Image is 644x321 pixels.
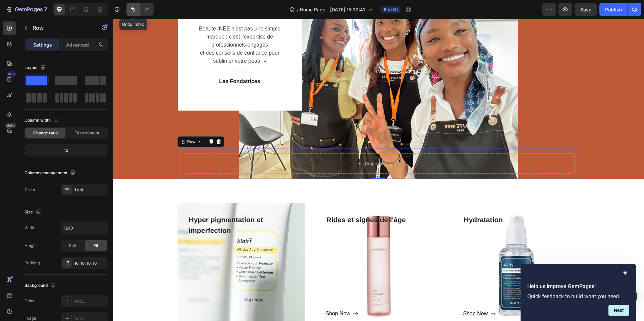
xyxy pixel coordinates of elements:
a: Shop Now [75,301,108,309]
div: 1 col [74,187,106,193]
p: 7 [44,5,47,13]
span: Fit [94,243,98,249]
span: Fit to content [74,130,99,136]
button: Publish [599,3,628,16]
iframe: Design area [113,19,644,321]
p: Rides et signes de l'âge [213,196,318,206]
div: Height [24,243,37,249]
div: Beta [5,123,16,128]
div: Row [73,120,84,126]
button: Hide survey [621,269,629,277]
div: Width [24,225,36,231]
div: Column width [24,116,60,125]
p: Advanced [66,41,89,48]
div: Padding [24,260,40,266]
div: Shop Now [213,291,237,299]
p: Hyper pigmentation et imperfection [76,196,180,217]
div: Layout [24,63,47,72]
div: 12 [26,146,106,155]
p: Row [33,24,90,32]
div: 16, 16, 16, 16 [74,260,106,266]
span: Home Page - [DATE] 15:39:41 [300,6,365,13]
button: 7 [3,3,50,16]
div: Shop Now [75,301,100,309]
button: Save [575,3,597,16]
span: Save [580,7,591,12]
div: 450 [6,71,16,77]
a: Shop Now [350,291,383,299]
span: Change ratio [33,130,58,136]
div: Publish [605,6,622,13]
div: Help us improve GemPages! [527,269,629,316]
button: Next question [608,305,629,316]
div: Background [24,281,57,290]
span: / [297,6,299,13]
div: Add... [74,298,106,304]
p: Hydratation [351,196,455,206]
p: Quick feedback to build what you need. [527,293,629,300]
p: Settings [33,41,52,48]
div: Size [24,208,42,217]
input: Auto [61,222,107,234]
h2: Help us improve GemPages! [527,282,629,291]
div: Order [24,187,36,193]
div: Drop element here [252,142,287,147]
div: Columns management [24,169,77,178]
div: Shop Now [350,291,375,299]
span: Full [69,243,76,249]
a: Shop Now [213,291,246,299]
div: Color [24,298,35,304]
div: Undo/Redo [126,3,154,16]
span: Draft [388,6,398,12]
